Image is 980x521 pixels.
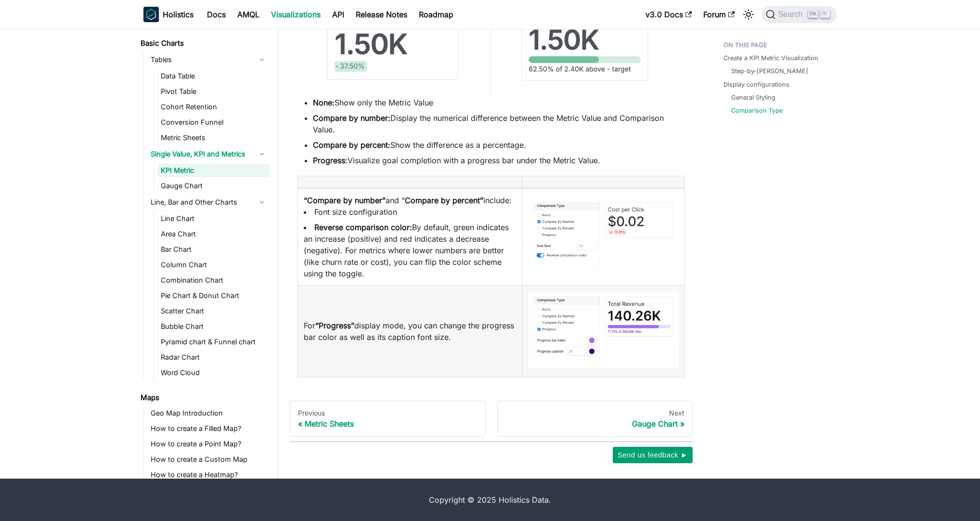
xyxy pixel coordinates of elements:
a: General Styling [731,93,775,102]
a: AMQL [232,7,265,22]
div: Gauge Chart [505,419,685,429]
strong: “Progress” [315,321,354,330]
strong: Compare by percent: [313,140,390,150]
span: Search [775,10,809,19]
li: Visualize goal completion with a progress bar under the Metric Value. [313,155,685,166]
a: How to create a Heatmap? [148,468,270,482]
kbd: K [820,10,830,18]
div: Copyright © 2025 Holistics Data. [184,494,796,506]
a: PreviousMetric Sheets [290,401,486,437]
td: and “ include: [298,188,522,286]
a: Forum [697,7,740,22]
a: How to create a Filled Map? [148,422,270,435]
a: How to create a Custom Map [148,453,270,466]
strong: Progress: [313,156,348,165]
a: Create a KPI Metric Visualization [723,53,818,63]
a: Area Chart [158,227,270,241]
b: Holistics [163,9,193,20]
a: HolisticsHolistics [143,7,193,22]
img: reporting-kpi-metric-progress [528,291,679,368]
a: Pyramid chart & Funnel chart [158,335,270,349]
img: reporting-kpi-metric-compare [528,197,679,274]
a: Column Chart [158,258,270,272]
strong: Reverse comparison color: [314,222,412,232]
div: Previous [298,409,477,417]
li: Show the difference as a percentage. [313,139,685,151]
button: Switch between dark and light mode (currently light mode) [741,7,756,22]
a: Release Notes [350,7,413,22]
a: Conversion Funnel [158,116,270,129]
button: Search (Ctrl+K) [762,6,837,23]
a: Bubble Chart [158,320,270,333]
a: Pie Chart & Donut Chart [158,289,270,302]
a: Gauge Chart [158,179,270,193]
strong: “Compare by number” [304,195,386,205]
a: Scatter Chart [158,304,270,318]
strong: Compare by percent” [405,195,483,205]
a: Geo Map Introduction [148,406,270,420]
a: Display configurations [723,80,789,89]
a: v3.0 Docs [640,7,697,22]
strong: None: [313,98,335,107]
a: Comparison Type [731,106,783,115]
a: Bar Chart [158,243,270,256]
img: Holistics [143,7,159,22]
li: Show only the Metric Value [313,97,685,108]
a: Pivot Table [158,85,270,98]
strong: Compare by number: [313,113,390,123]
li: Display the numerical difference between the Metric Value and Comparison Value. [313,112,685,135]
a: KPI Metric [158,164,270,177]
span: Send us feedback ► [618,449,688,461]
li: By default, green indicates an increase (positive) and red indicates a decrease (negative). For m... [304,221,516,279]
a: Combination Chart [158,274,270,287]
a: Visualizations [265,7,326,22]
a: Cohort Retention [158,100,270,114]
a: Metric Sheets [158,131,270,144]
li: Font size configuration [304,206,516,218]
nav: Docs pages [290,401,693,437]
a: Basic Charts [138,37,270,50]
a: Roadmap [413,7,459,22]
a: Radar Chart [158,351,270,364]
a: Single Value, KPI and Metrics [148,146,270,162]
a: Docs [201,7,232,22]
div: Next [505,409,685,417]
a: How to create a Point Map? [148,437,270,451]
td: For display mode, you can change the progress bar color as well as its caption font size. [298,285,522,377]
a: Line, Bar and Other Charts [148,195,270,210]
a: NextGauge Chart [497,401,693,437]
a: Data Table [158,69,270,83]
a: Tables [148,52,270,67]
a: Line Chart [158,212,270,225]
a: API [326,7,350,22]
a: Step-by-[PERSON_NAME] [731,66,808,76]
button: Send us feedback ► [613,447,693,463]
a: Word Cloud [158,366,270,379]
div: Metric Sheets [298,419,477,429]
a: Maps [138,391,270,404]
